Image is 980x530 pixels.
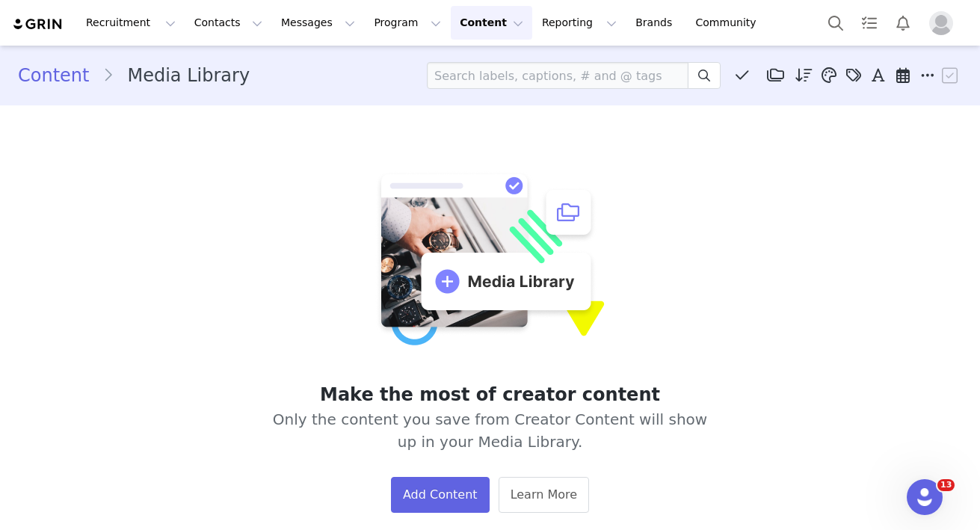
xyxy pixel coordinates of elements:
button: Messages [272,6,364,40]
button: Notifications [887,6,919,40]
a: Learn More [499,477,589,513]
button: Reporting [533,6,626,40]
button: Profile [920,11,968,35]
button: Content [451,6,532,40]
button: Add Content [391,477,490,513]
a: Community [687,6,772,40]
input: Search labels, captions, # and @ tags [427,62,688,89]
button: Program [365,6,450,40]
img: Make the most of creator content [375,171,605,345]
button: Search [819,6,852,40]
img: placeholder-profile.jpg [929,11,953,35]
a: Tasks [853,6,886,40]
img: grin logo [12,17,64,31]
button: Contacts [185,6,271,40]
iframe: Intercom live chat [907,479,943,515]
a: Content [18,62,102,89]
button: Recruitment [77,6,185,40]
span: Only the content you save from Creator Content will show up in your Media Library. [271,408,709,453]
span: 13 [937,479,955,491]
a: Brands [626,6,685,40]
h1: Make the most of creator content [271,381,709,408]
